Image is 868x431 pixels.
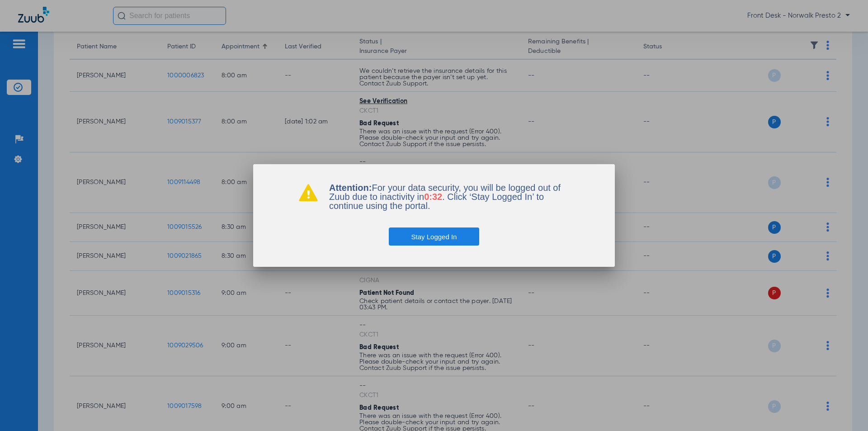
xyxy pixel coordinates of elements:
[329,183,570,210] p: For your data security, you will be logged out of Zuub due to inactivity in . Click ‘Stay Logged ...
[424,192,442,202] span: 0:32
[389,227,480,246] button: Stay Logged In
[329,183,372,193] b: Attention:
[823,388,868,431] iframe: Chat Widget
[298,183,318,201] img: warning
